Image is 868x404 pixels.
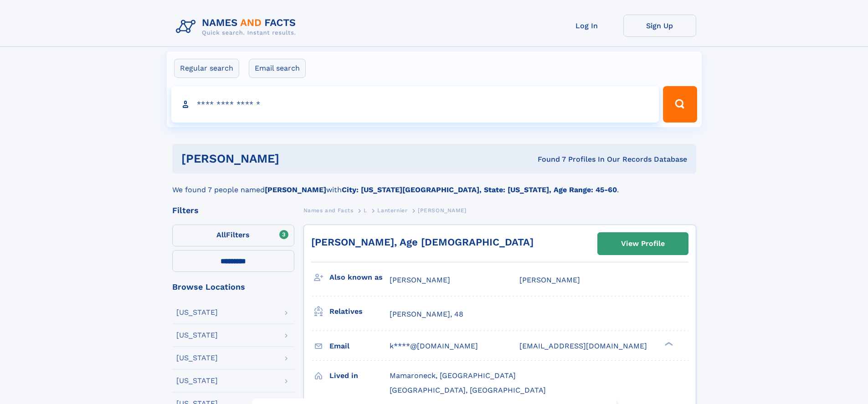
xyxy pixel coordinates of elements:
span: [EMAIL_ADDRESS][DOMAIN_NAME] [519,342,647,350]
a: Lanternier [377,205,407,216]
a: Log In [550,15,623,37]
h3: Also known as [329,270,390,285]
label: Filters [172,225,294,246]
div: ❯ [663,341,673,347]
input: search input [171,86,659,123]
h3: Relatives [329,304,390,319]
span: Lanternier [377,207,407,214]
span: [GEOGRAPHIC_DATA], [GEOGRAPHIC_DATA] [390,386,546,394]
h3: Lived in [329,368,390,384]
span: All [216,230,226,239]
b: [PERSON_NAME] [265,185,326,194]
img: Logo Names and Facts [172,15,303,39]
a: View Profile [598,233,688,255]
a: L [364,205,367,216]
a: [PERSON_NAME], Age [DEMOGRAPHIC_DATA] [311,236,534,248]
span: L [364,207,367,214]
h3: Email [329,338,390,354]
a: Sign Up [623,15,696,37]
div: [US_STATE] [176,377,218,384]
div: View Profile [621,233,665,254]
button: Search Button [663,86,697,123]
span: Mamaroneck, [GEOGRAPHIC_DATA] [390,371,516,380]
div: [US_STATE] [176,309,218,316]
a: [PERSON_NAME], 48 [390,309,463,319]
h1: [PERSON_NAME] [181,153,409,164]
div: Filters [172,206,294,215]
span: [PERSON_NAME] [390,276,450,284]
span: [PERSON_NAME] [418,207,467,214]
div: We found 7 people named with . [172,174,696,195]
span: [PERSON_NAME] [519,276,580,284]
b: City: [US_STATE][GEOGRAPHIC_DATA], State: [US_STATE], Age Range: 45-60 [342,185,617,194]
div: Browse Locations [172,283,294,291]
label: Email search [249,59,306,78]
div: [US_STATE] [176,354,218,362]
label: Regular search [174,59,239,78]
div: Found 7 Profiles In Our Records Database [408,154,687,164]
a: Names and Facts [303,205,354,216]
div: [US_STATE] [176,332,218,339]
